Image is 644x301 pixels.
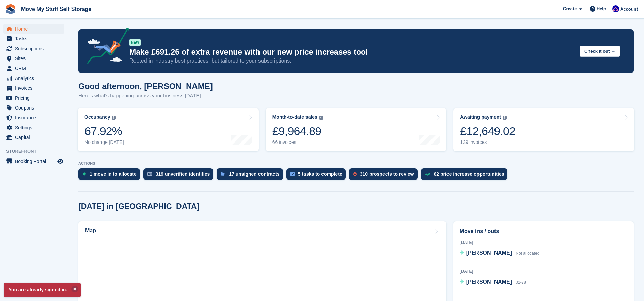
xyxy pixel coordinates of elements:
h2: Map [85,228,96,234]
div: Awaiting payment [460,114,501,120]
a: 310 prospects to review [349,168,421,183]
span: Tasks [15,34,56,44]
img: Jade Whetnall [612,5,619,12]
div: [DATE] [460,268,627,274]
span: 02-78 [516,280,526,285]
div: No change [DATE] [84,139,124,145]
a: menu [3,93,64,103]
p: Make £691.26 of extra revenue with our new price increases tool [129,47,574,57]
div: 62 price increase opportunities [434,171,504,177]
a: Occupancy 67.92% No change [DATE] [78,108,259,151]
span: Analytics [15,73,56,83]
span: Subscriptions [15,44,56,53]
a: Preview store [56,157,64,165]
a: 5 tasks to complete [286,168,349,183]
span: Pricing [15,93,56,103]
a: [PERSON_NAME] Not allocated [460,249,540,258]
a: 62 price increase opportunities [421,168,511,183]
a: menu [3,156,64,166]
span: [PERSON_NAME] [466,279,512,285]
div: 66 invoices [272,139,323,145]
a: 17 unsigned contracts [217,168,286,183]
p: Here's what's happening across your business [DATE] [78,92,213,100]
h2: [DATE] in [GEOGRAPHIC_DATA] [78,202,199,211]
img: icon-info-grey-7440780725fd019a000dd9b08b2336e03edf1995a4989e88bcd33f0948082b44.svg [319,116,323,120]
span: Sites [15,54,56,63]
div: 319 unverified identities [156,171,210,177]
span: Create [563,5,577,12]
a: menu [3,44,64,53]
div: [DATE] [460,239,627,246]
div: Occupancy [84,114,110,120]
div: 5 tasks to complete [298,171,342,177]
span: Booking Portal [15,156,56,166]
img: stora-icon-8386f47178a22dfd0bd8f6a31ec36ba5ce8667c1dd55bd0f319d3a0aa187defe.svg [5,4,16,14]
a: menu [3,133,64,142]
div: 310 prospects to review [360,171,414,177]
img: icon-info-grey-7440780725fd019a000dd9b08b2336e03edf1995a4989e88bcd33f0948082b44.svg [112,116,116,120]
a: menu [3,73,64,83]
img: contract_signature_icon-13c848040528278c33f63329250d36e43548de30e8caae1d1a13099fd9432cc5.svg [221,172,225,176]
a: menu [3,64,64,73]
p: You are already signed in. [4,283,81,297]
span: Coupons [15,103,56,113]
a: Awaiting payment £12,649.02 139 invoices [453,108,634,151]
img: price-adjustments-announcement-icon-8257ccfd72463d97f412b2fc003d46551f7dbcb40ab6d574587a9cd5c0d94... [81,28,129,66]
h1: Good afternoon, [PERSON_NAME] [78,82,213,91]
h2: Move ins / outs [460,227,627,235]
a: Move My Stuff Self Storage [18,3,94,15]
a: Month-to-date sales £9,964.89 66 invoices [266,108,447,151]
div: 139 invoices [460,139,515,145]
div: £12,649.02 [460,124,515,138]
div: 17 unsigned contracts [229,171,280,177]
span: Capital [15,133,56,142]
span: Storefront [6,148,68,155]
button: Check it out → [580,46,620,57]
span: Home [15,24,56,34]
span: [PERSON_NAME] [466,250,512,256]
span: Account [620,6,638,13]
span: CRM [15,64,56,73]
p: ACTIONS [78,161,634,166]
p: Rooted in industry best practices, but tailored to your subscriptions. [129,57,574,65]
span: Invoices [15,83,56,93]
a: menu [3,103,64,113]
div: NEW [129,39,141,46]
img: task-75834270c22a3079a89374b754ae025e5fb1db73e45f91037f5363f120a921f8.svg [290,172,295,176]
div: 67.92% [84,124,124,138]
a: menu [3,24,64,34]
span: Insurance [15,113,56,122]
span: Settings [15,123,56,132]
span: Not allocated [516,251,539,256]
img: price_increase_opportunities-93ffe204e8149a01c8c9dc8f82e8f89637d9d84a8eef4429ea346261dce0b2c0.svg [425,173,430,176]
a: 319 unverified identities [143,168,217,183]
div: Month-to-date sales [272,114,317,120]
a: menu [3,34,64,44]
a: menu [3,113,64,122]
div: 1 move in to allocate [90,171,137,177]
a: menu [3,83,64,93]
img: move_ins_to_allocate_icon-fdf77a2bb77ea45bf5b3d319d69a93e2d87916cf1d5bf7949dd705db3b84f3ca.svg [82,172,86,176]
a: [PERSON_NAME] 02-78 [460,278,526,287]
img: prospect-51fa495bee0391a8d652442698ab0144808aea92771e9ea1ae160a38d050c398.svg [353,172,357,176]
img: verify_identity-adf6edd0f0f0b5bbfe63781bf79b02c33cf7c696d77639b501bdc392416b5a36.svg [147,172,152,176]
a: menu [3,54,64,63]
a: menu [3,123,64,132]
img: icon-info-grey-7440780725fd019a000dd9b08b2336e03edf1995a4989e88bcd33f0948082b44.svg [503,116,507,120]
span: Help [597,5,606,12]
a: 1 move in to allocate [78,168,143,183]
div: £9,964.89 [272,124,323,138]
